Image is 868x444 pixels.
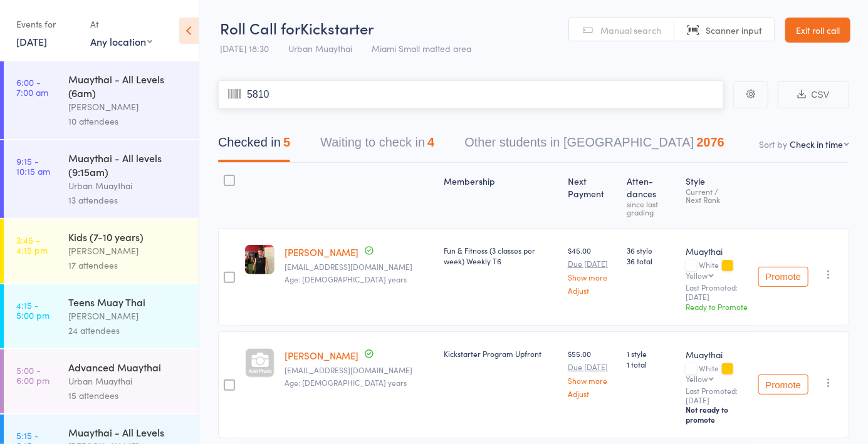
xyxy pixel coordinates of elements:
[4,140,199,218] a: 9:15 -10:15 amMuaythai - All levels (9:15am)Urban Muaythai13 attendees
[4,219,199,283] a: 3:45 -4:15 pmKids (7-10 years)[PERSON_NAME]17 attendees
[220,42,269,54] span: [DATE] 18:30
[439,168,563,222] div: Membership
[686,301,748,312] div: Ready to Promote
[627,245,676,256] span: 36 style
[220,18,300,38] span: Roll Call for
[681,168,753,222] div: Style
[90,34,152,48] div: Any location
[68,258,188,272] div: 17 attendees
[627,348,676,359] span: 1 style
[427,135,434,149] div: 4
[283,135,290,149] div: 5
[218,129,290,162] button: Checked in5
[68,309,188,323] div: [PERSON_NAME]
[68,244,188,258] div: [PERSON_NAME]
[68,72,188,100] div: Muaythai - All Levels (6am)
[16,300,50,320] time: 4:15 - 5:00 pm
[568,363,617,371] small: Due [DATE]
[16,14,78,34] div: Events for
[68,374,188,388] div: Urban Muaythai
[758,374,808,395] button: Promote
[68,100,188,114] div: [PERSON_NAME]
[285,245,358,259] a: [PERSON_NAME]
[245,245,275,274] img: image1671693552.png
[4,349,199,413] a: 5:00 -6:00 pmAdvanced MuaythaiUrban Muaythai15 attendees
[686,405,748,425] div: Not ready to promote
[16,34,47,48] a: [DATE]
[568,390,617,398] a: Adjust
[627,256,676,266] span: 36 total
[68,230,188,244] div: Kids (7-10 years)
[568,245,617,294] div: $45.00
[686,261,748,279] div: White
[218,80,724,109] input: Scan member card
[68,388,188,403] div: 15 attendees
[4,284,199,348] a: 4:15 -5:00 pmTeens Muay Thai[PERSON_NAME]24 attendees
[686,283,748,301] small: Last Promoted: [DATE]
[285,366,434,374] small: Stevob84@gmail.com
[16,156,50,176] time: 9:15 - 10:15 am
[68,151,188,178] div: Muaythai - All levels (9:15am)
[68,360,188,374] div: Advanced Muaythai
[686,386,748,405] small: Last Promoted: [DATE]
[568,273,617,281] a: Show more
[300,18,374,38] span: Kickstarter
[68,178,188,193] div: Urban Muaythai
[759,138,787,150] label: Sort by
[68,425,188,439] div: Muaythai - All Levels
[68,193,188,207] div: 13 attendees
[16,77,48,97] time: 6:00 - 7:00 am
[706,24,762,36] span: Scanner input
[444,348,558,359] div: Kickstarter Program Upfront
[90,14,152,34] div: At
[568,259,617,268] small: Due [DATE]
[372,42,471,54] span: Miami Small matted area
[285,274,407,284] span: Age: [DEMOGRAPHIC_DATA] years
[68,114,188,128] div: 10 attendees
[696,135,724,149] div: 2076
[285,377,407,388] span: Age: [DEMOGRAPHIC_DATA] years
[785,18,850,43] a: Exit roll call
[464,129,724,162] button: Other students in [GEOGRAPHIC_DATA]2076
[686,364,748,383] div: White
[758,267,808,287] button: Promote
[285,262,434,271] small: svictoria46@gmail.com
[686,374,708,383] div: Yellow
[68,295,188,309] div: Teens Muay Thai
[68,323,188,338] div: 24 attendees
[778,81,849,108] button: CSV
[563,168,622,222] div: Next Payment
[790,138,843,150] div: Check in time
[444,245,558,266] div: Fun & Fitness (3 classes per week) Weekly T6
[568,348,617,398] div: $55.00
[686,271,708,279] div: Yellow
[16,235,48,255] time: 3:45 - 4:15 pm
[686,348,748,361] div: Muaythai
[568,376,617,385] a: Show more
[285,349,358,362] a: [PERSON_NAME]
[622,168,681,222] div: Atten­dances
[686,245,748,257] div: Muaythai
[4,61,199,139] a: 6:00 -7:00 amMuaythai - All Levels (6am)[PERSON_NAME]10 attendees
[16,365,50,385] time: 5:00 - 6:00 pm
[568,286,617,294] a: Adjust
[288,42,352,54] span: Urban Muaythai
[686,187,748,204] div: Current / Next Rank
[627,359,676,369] span: 1 total
[320,129,434,162] button: Waiting to check in4
[627,200,676,216] div: since last grading
[600,24,661,36] span: Manual search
